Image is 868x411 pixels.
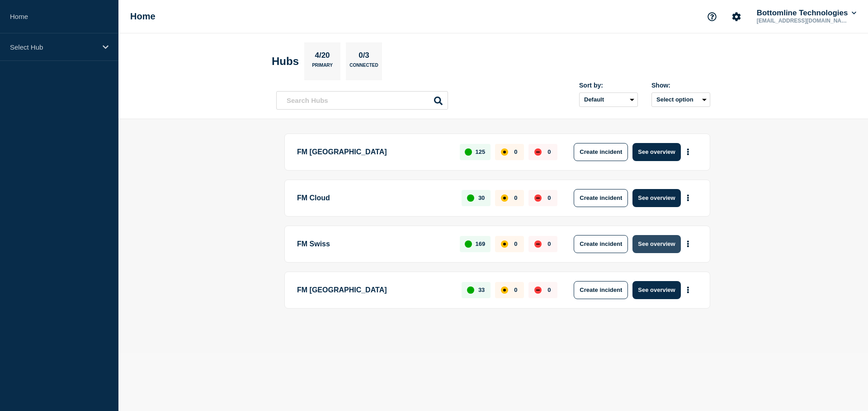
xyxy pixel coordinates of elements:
[467,194,474,202] div: up
[355,51,373,63] p: 0/3
[476,240,486,247] p: 169
[534,148,542,156] div: down
[478,194,485,201] p: 30
[276,91,448,110] input: Search Hubs
[632,189,680,207] button: See overview
[297,235,449,253] p: FM Swiss
[467,286,474,294] div: up
[297,189,451,207] p: FM Cloud
[501,286,508,294] div: affected
[272,55,299,68] h2: Hubs
[574,189,628,207] button: Create incident
[579,82,638,89] div: Sort by:
[547,194,551,201] p: 0
[727,7,746,26] button: Account settings
[501,240,508,248] div: affected
[297,143,449,161] p: FM [GEOGRAPHIC_DATA]
[703,7,722,26] button: Support
[682,236,694,252] button: More actions
[534,240,542,248] div: down
[632,143,680,161] button: See overview
[501,148,508,156] div: affected
[514,194,517,201] p: 0
[651,82,710,89] div: Show:
[547,240,551,247] p: 0
[10,43,97,51] p: Select Hub
[632,235,680,253] button: See overview
[349,63,378,72] p: Connected
[465,240,472,248] div: up
[514,286,517,293] p: 0
[547,286,551,293] p: 0
[682,282,694,298] button: More actions
[534,194,542,202] div: down
[130,11,156,22] h1: Home
[579,92,638,107] select: Sort by
[534,286,542,294] div: down
[682,189,694,206] button: More actions
[755,9,858,18] button: Bottomline Technologies
[755,18,849,24] p: [EMAIL_ADDRESS][DOMAIN_NAME]
[651,92,710,107] button: Select option
[682,143,694,160] button: More actions
[514,148,517,155] p: 0
[632,281,680,299] button: See overview
[297,281,451,299] p: FM [GEOGRAPHIC_DATA]
[312,63,333,72] p: Primary
[574,143,628,161] button: Create incident
[501,194,508,202] div: affected
[574,281,628,299] button: Create incident
[465,148,472,156] div: up
[574,235,628,253] button: Create incident
[311,51,333,63] p: 4/20
[547,148,551,155] p: 0
[476,148,486,155] p: 125
[478,286,485,293] p: 33
[514,240,517,247] p: 0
